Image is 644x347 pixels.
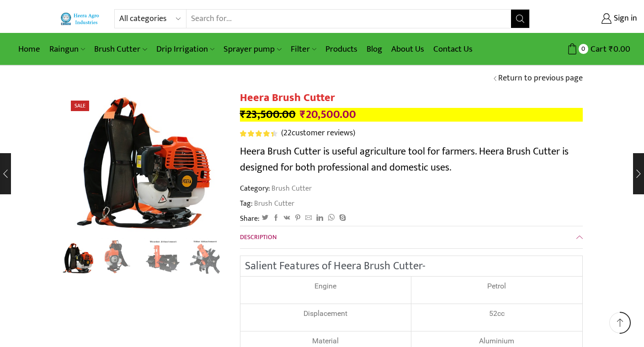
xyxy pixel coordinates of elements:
span: Sale [71,101,89,111]
p: Engine [245,281,406,292]
span: 0 [579,44,588,53]
p: Petrol [416,281,578,292]
p: 52cc [416,309,578,319]
div: 1 / 8 [62,69,226,233]
a: 0 Cart ₹0.00 [539,41,630,58]
h1: Heera Brush Cutter [240,91,583,105]
a: Brush Cutter [253,198,294,209]
li: 2 / 8 [101,238,139,274]
a: Raingun [45,38,90,60]
li: 3 / 8 [144,238,182,274]
span: Category: [240,183,312,194]
bdi: 0.00 [609,42,630,56]
a: Brush Cutter [90,38,151,60]
a: Brush Cutter [270,182,312,194]
img: Heera Brush Cutter [59,236,97,274]
a: Sprayer pump [219,38,286,60]
p: Displacement [245,309,406,319]
button: Search button [511,10,529,28]
a: Description [240,226,583,248]
a: Filter [286,38,321,60]
span: Cart [588,43,607,55]
a: Return to previous page [498,73,583,85]
li: 1 / 8 [59,238,97,274]
span: 22 [283,126,292,140]
div: Material [245,336,406,347]
input: Search for... [186,10,511,28]
a: (22customer reviews) [281,128,355,139]
h2: Salient Features of Heera Brush Cutter- [245,261,578,272]
span: Heera Brush Cutter is useful agriculture tool for farmers. Heera Brush Cutter is designed for bot... [240,143,569,176]
a: Contact Us [429,38,477,60]
span: Share: [240,214,260,224]
a: About Us [387,38,429,60]
a: Home [14,38,45,60]
span: ₹ [300,105,306,124]
a: Drip Irrigation [152,38,219,60]
span: 22 [240,130,279,137]
span: Rated out of 5 based on customer ratings [240,130,274,137]
a: 4 [101,238,139,276]
span: ₹ [609,42,613,56]
span: Sign in [612,13,637,25]
a: Blog [362,38,387,60]
li: 4 / 8 [186,238,224,274]
bdi: 23,500.00 [240,105,296,124]
span: Tag: [240,198,583,209]
a: Sign in [543,11,637,27]
bdi: 20,500.00 [300,105,356,124]
div: Rated 4.55 out of 5 [240,130,277,137]
a: Tiller Attachmnet [186,238,224,276]
p: Aluminium [416,336,578,347]
a: Weeder Ataachment [144,238,182,276]
span: Description [240,232,277,242]
span: ₹ [240,105,246,124]
a: Products [321,38,362,60]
